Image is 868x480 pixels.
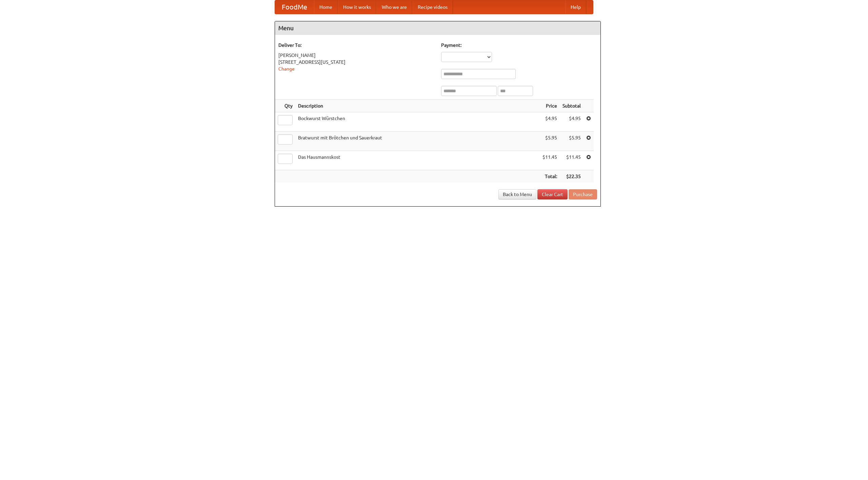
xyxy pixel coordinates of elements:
[540,112,560,132] td: $4.95
[338,0,376,14] a: How it works
[441,42,597,49] h5: Payment:
[565,0,586,14] a: Help
[295,100,540,112] th: Description
[540,170,560,183] th: Total:
[295,132,540,151] td: Bratwurst mit Brötchen und Sauerkraut
[537,189,568,199] a: Clear Cart
[412,0,453,14] a: Recipe videos
[560,151,584,170] td: $11.45
[295,151,540,170] td: Das Hausmannskost
[275,0,314,14] a: FoodMe
[275,21,600,35] h4: Menu
[275,100,295,112] th: Qty
[278,42,434,49] h5: Deliver To:
[560,170,584,183] th: $22.35
[314,0,338,14] a: Home
[560,112,584,132] td: $4.95
[278,59,434,65] div: [STREET_ADDRESS][US_STATE]
[278,52,434,59] div: [PERSON_NAME]
[540,151,560,170] td: $11.45
[498,189,536,199] a: Back to Menu
[278,66,295,72] a: Change
[295,112,540,132] td: Bockwurst Würstchen
[560,132,584,151] td: $5.95
[569,189,597,199] button: Purchase
[376,0,412,14] a: Who we are
[540,100,560,112] th: Price
[540,132,560,151] td: $5.95
[560,100,584,112] th: Subtotal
